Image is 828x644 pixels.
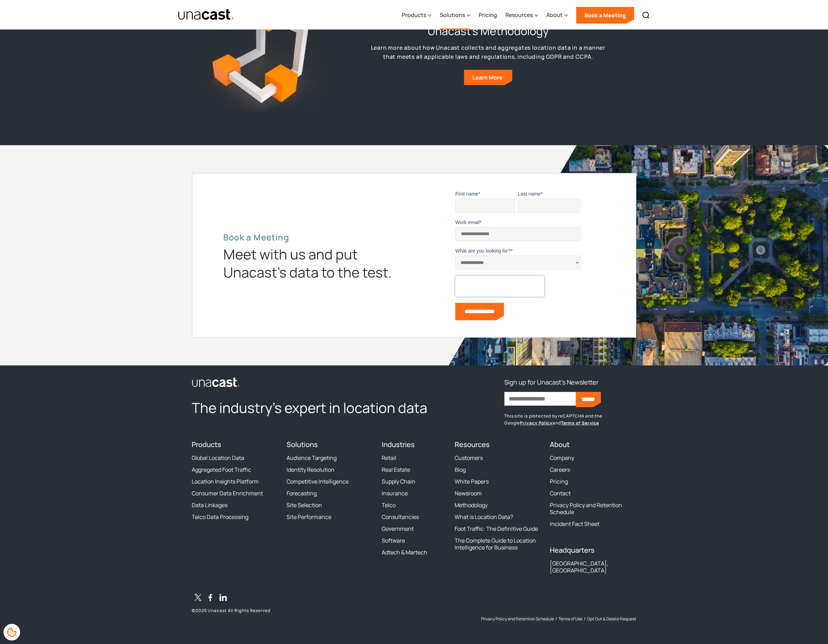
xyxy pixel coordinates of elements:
[550,454,574,461] a: Company
[440,1,470,30] div: Solutions
[287,513,331,520] a: Site Performance
[382,478,415,485] a: Supply Chain
[550,490,571,497] a: Contact
[204,593,217,605] a: Facebook
[192,490,263,497] a: Consumer Data Enrichment
[455,502,488,509] a: Methodology
[561,420,599,426] a: Terms of Service
[546,11,563,19] div: About
[642,11,650,19] img: Search icon
[455,220,480,225] span: Work email
[504,413,636,427] p: This site is protected by reCAPTCHA and the Google and
[587,616,636,622] a: Opt Out & Delete Request
[455,478,489,485] a: White Papers
[223,245,404,281] div: Meet with us and put Unacast’s data to the test.
[455,537,541,551] a: The Complete Guide to Location Intelligence for Business
[287,466,334,473] a: Identity Resolution
[455,490,482,497] a: Newsroom
[455,191,478,197] span: First name
[505,11,533,19] div: Resources
[382,454,396,461] a: Retail
[402,11,426,19] div: Products
[520,420,553,426] a: Privacy Policy
[192,502,227,509] a: Data Linkages
[3,624,20,641] div: Cookie Preferences
[455,454,483,461] a: Customers
[178,9,234,21] img: Unacast text logo
[504,377,598,388] h3: Sign up for Unacast's Newsletter
[546,1,568,30] div: About
[382,466,410,473] a: Real Estate
[382,490,408,497] a: Insurance
[192,440,221,449] a: Products
[192,454,244,461] a: Global Location Data
[192,478,259,485] a: Location Insights Platform
[366,43,610,61] p: Learn more about how Unacast collects and aggregates location data in a manner that meets all app...
[550,440,636,449] h4: About
[558,616,582,622] a: Terms of Use
[455,525,538,532] a: Foot Traffic: The Definitive Guide
[428,23,549,39] h3: Unacast's Methodology
[479,1,497,30] a: Pricing
[402,1,431,30] div: Products
[550,520,599,527] a: Incident Fact Sheet
[287,490,317,497] a: Forecasting
[455,466,466,473] a: Blog
[192,466,251,473] a: Aggregated Foot Traffic
[382,549,427,556] a: Adtech & Martech
[192,513,248,520] a: Telco Data Processing
[287,502,322,509] a: Site Selection
[287,440,318,449] a: Solutions
[550,466,570,473] a: Careers
[455,276,544,297] iframe: reCAPTCHA
[550,502,636,515] a: Privacy Policy and Retention Schedule
[455,513,513,520] a: What is Location Data?
[178,9,234,21] a: home
[505,1,538,30] div: Resources
[223,232,404,242] h2: Book a Meeting
[440,11,465,19] div: Solutions
[192,377,446,388] a: link to the homepage
[382,440,447,449] h4: Industries
[555,616,557,622] div: /
[382,513,419,520] a: Consultancies
[287,478,349,485] a: Competitive Intelligence
[192,593,204,605] a: Twitter / X
[192,377,240,388] img: Unacast logo
[481,616,554,622] a: Privacy Policy and Retention Schedule
[455,248,511,254] span: What are you looking for?
[217,593,229,605] a: LinkedIn
[464,70,512,85] a: Learn More
[431,145,828,365] img: bird's eye view of the city
[382,525,414,532] a: Government
[550,560,636,574] div: [GEOGRAPHIC_DATA], [GEOGRAPHIC_DATA]
[192,608,373,613] p: © 2025 Unacast All Rights Reserved
[382,537,405,544] a: Software
[287,454,337,461] a: Audience Targeting
[382,502,396,509] a: Telco
[550,546,636,554] h4: Headquarters
[518,191,540,197] span: Last name
[584,616,586,622] div: /
[576,7,634,24] a: Book a Meeting
[455,440,541,449] h4: Resources
[550,478,568,485] a: Pricing
[192,399,446,417] h2: The industry’s expert in location data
